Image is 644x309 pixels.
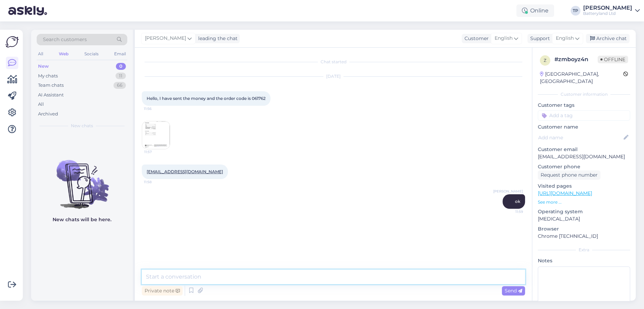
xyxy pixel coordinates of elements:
[38,82,64,89] div: Team chats
[57,49,70,58] div: Web
[142,59,525,65] div: Chat started
[538,102,630,109] p: Customer tags
[113,82,126,89] div: 66
[571,6,580,16] div: TP
[38,111,58,118] div: Archived
[144,149,170,154] span: 11:57
[71,123,93,129] span: New chats
[142,121,170,149] img: Attachment
[116,73,126,79] div: 11
[538,257,630,264] p: Notes
[38,101,44,108] div: All
[598,56,628,63] span: Offline
[497,209,523,214] span: 11:59
[147,169,223,174] a: [EMAIL_ADDRESS][DOMAIN_NAME]
[144,179,170,185] span: 11:58
[144,106,170,111] span: 11:56
[515,199,520,204] span: ok
[53,216,111,223] p: New chats will be here.
[556,35,574,42] span: English
[493,189,523,194] span: [PERSON_NAME]
[38,73,58,79] div: My chats
[538,215,630,223] p: [MEDICAL_DATA]
[538,190,592,196] a: [URL][DOMAIN_NAME]
[538,247,630,253] div: Extra
[31,148,133,210] img: No chats
[38,92,64,99] div: AI Assistant
[540,71,623,85] div: [GEOGRAPHIC_DATA], [GEOGRAPHIC_DATA]
[37,49,45,58] div: All
[544,58,546,63] span: z
[495,35,513,42] span: English
[145,35,186,42] span: [PERSON_NAME]
[538,134,622,141] input: Add name
[116,63,126,70] div: 0
[538,233,630,240] p: Chrome [TECHNICAL_ID]
[538,225,630,233] p: Browser
[538,182,630,190] p: Visited pages
[516,4,554,17] div: Online
[6,35,19,48] img: Askly Logo
[142,286,183,296] div: Private note
[538,170,600,180] div: Request phone number
[583,11,632,16] div: Batteryland Ltd
[538,123,630,131] p: Customer name
[538,146,630,153] p: Customer email
[586,34,629,43] div: Archive chat
[83,49,100,58] div: Socials
[583,5,640,16] a: [PERSON_NAME]Batteryland Ltd
[538,208,630,215] p: Operating system
[538,91,630,97] div: Customer information
[505,288,522,294] span: Send
[583,5,632,11] div: [PERSON_NAME]
[538,110,630,121] input: Add a tag
[538,163,630,170] p: Customer phone
[195,35,238,42] div: leading the chat
[462,35,489,42] div: Customer
[538,199,630,205] p: See more ...
[38,63,49,70] div: New
[113,49,127,58] div: Email
[538,153,630,160] p: [EMAIL_ADDRESS][DOMAIN_NAME]
[527,35,550,42] div: Support
[554,55,598,64] div: # zmboyz4n
[147,96,266,101] span: Hello, I have sent the money and the order code is 061762
[43,36,87,43] span: Search customers
[142,73,525,79] div: [DATE]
